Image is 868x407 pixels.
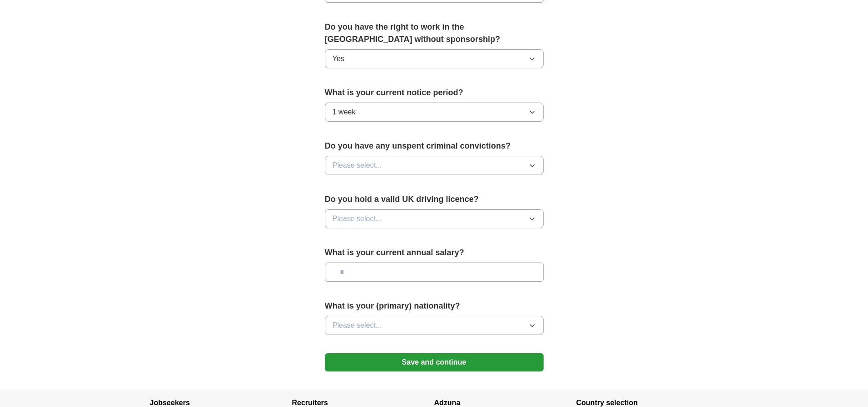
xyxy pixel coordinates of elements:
[325,353,544,371] button: Save and continue
[325,156,544,175] button: Please select...
[333,213,382,224] span: Please select...
[325,316,544,335] button: Please select...
[333,160,382,171] span: Please select...
[325,209,544,228] button: Please select...
[325,21,544,46] label: Do you have the right to work in the [GEOGRAPHIC_DATA] without sponsorship?
[333,107,356,118] span: 1 week
[325,140,544,152] label: Do you have any unspent criminal convictions?
[325,49,544,68] button: Yes
[325,103,544,122] button: 1 week
[333,320,382,331] span: Please select...
[325,87,544,99] label: What is your current notice period?
[325,193,544,206] label: Do you hold a valid UK driving licence?
[333,53,344,64] span: Yes
[325,300,544,312] label: What is your (primary) nationality?
[325,247,544,259] label: What is your current annual salary?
